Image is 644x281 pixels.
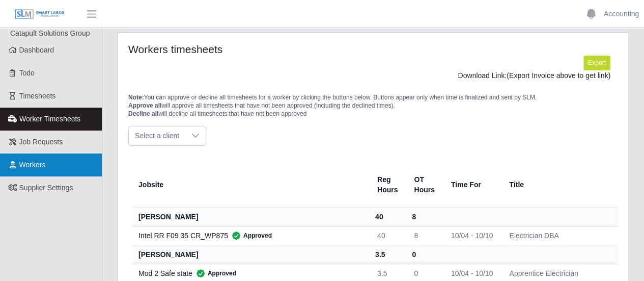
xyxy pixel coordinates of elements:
th: OT Hours [406,162,442,208]
th: Time For [443,162,501,208]
a: Accounting [604,9,639,19]
span: Workers [19,161,46,169]
td: 10/04 - 10/10 [443,226,501,245]
span: Approved [228,231,272,241]
button: Export [583,56,610,70]
span: Note: [128,94,144,101]
td: 40 [369,226,406,245]
span: (Export Invoice above to get link) [507,71,610,80]
span: Job Requests [19,138,63,146]
th: Jobsite [132,162,369,208]
span: Supplier Settings [19,184,73,192]
span: Catapult Solutions Group [10,29,90,37]
div: Download Link: [136,70,610,81]
th: 0 [406,245,442,264]
span: Approve all [128,102,161,109]
th: 3.5 [369,245,406,264]
img: SLM Logo [14,9,65,20]
span: Timesheets [19,92,56,100]
td: 8 [406,226,442,245]
th: 8 [406,207,442,226]
div: Intel RR F09 35 CR_WP875 [138,231,361,241]
span: Approved [192,268,236,278]
div: Mod 2 Safe state [138,268,361,278]
span: Dashboard [19,46,54,54]
span: Decline all [128,110,158,117]
span: Todo [19,69,35,77]
span: Worker Timesheets [19,115,80,123]
p: You can approve or decline all timesheets for a worker by clicking the buttons below. Buttons app... [128,93,618,118]
th: [PERSON_NAME] [132,245,369,264]
th: [PERSON_NAME] [132,207,369,226]
th: Reg Hours [369,162,406,208]
span: Select a client [129,126,185,145]
h4: Workers timesheets [128,43,323,56]
th: 40 [369,207,406,226]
